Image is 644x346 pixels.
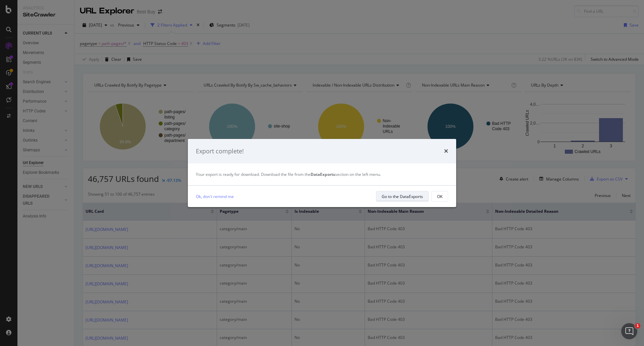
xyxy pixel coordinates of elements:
[444,147,448,156] div: times
[376,191,429,202] button: Go to the DataExports
[437,194,442,199] div: OK
[188,139,456,207] div: modal
[196,193,234,200] a: Ok, don't remind me
[196,147,244,156] div: Export complete!
[382,194,423,199] div: Go to the DataExports
[635,323,640,329] span: 1
[311,171,381,177] span: section on the left menu.
[431,191,448,202] button: OK
[311,171,335,177] strong: DataExports
[196,171,448,177] div: Your export is ready for download. Download the file from the
[621,323,637,339] iframe: Intercom live chat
